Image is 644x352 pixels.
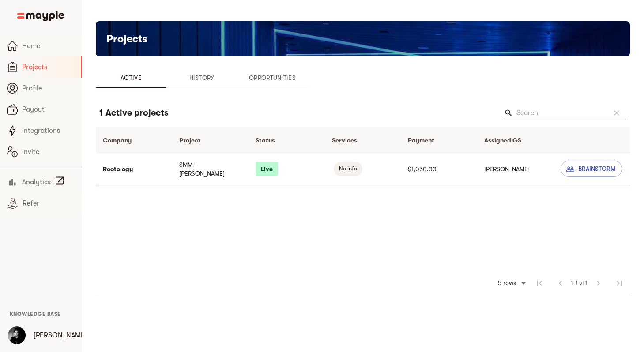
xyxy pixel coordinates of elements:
[23,198,75,209] span: Refer
[106,32,147,46] h5: Projects
[561,161,622,177] button: Brainstorm
[22,41,75,51] span: Home
[179,135,212,146] span: Project
[22,62,74,72] span: Projects
[408,135,446,146] span: Payment
[588,273,609,294] span: Next Page
[179,135,201,146] div: Project
[96,153,172,185] td: Rootology
[571,279,588,288] span: 1-1 of 1
[484,135,533,146] span: Assigned GS
[609,273,630,294] span: Last Page
[103,135,132,146] div: Company
[492,277,529,290] div: 5 rows
[484,135,521,146] div: Assigned GS
[504,109,513,117] span: Search
[256,135,275,146] div: Status
[101,72,161,83] span: Active
[22,83,75,94] span: Profile
[496,279,518,287] div: 5 rows
[8,326,26,344] img: OLtOxrcJT3q4uieMiGAB
[99,106,169,120] h6: 1 Active projects
[256,162,278,176] p: Live
[103,135,143,146] span: Company
[332,135,369,146] span: Services
[408,135,434,146] div: Payment
[172,153,249,185] td: SMM - [PERSON_NAME]
[332,135,357,146] div: Services
[334,165,362,173] span: No info
[17,11,64,21] img: Main logo
[3,321,31,349] button: User Menu
[22,104,75,115] span: Payout
[401,153,477,185] td: $1,050.00
[477,153,554,185] td: [PERSON_NAME]
[550,273,571,294] span: Previous Page
[10,311,61,317] span: Knowledge Base
[22,125,75,136] span: Integrations
[34,330,87,341] p: [PERSON_NAME]
[242,72,302,83] span: Opportunities
[568,163,615,174] span: Brainstorm
[172,72,232,83] span: History
[516,106,603,120] input: Search
[22,146,75,157] span: Invite
[22,177,51,187] span: Analytics
[256,135,286,146] span: Status
[10,310,61,317] a: Knowledge Base
[529,273,550,294] span: First Page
